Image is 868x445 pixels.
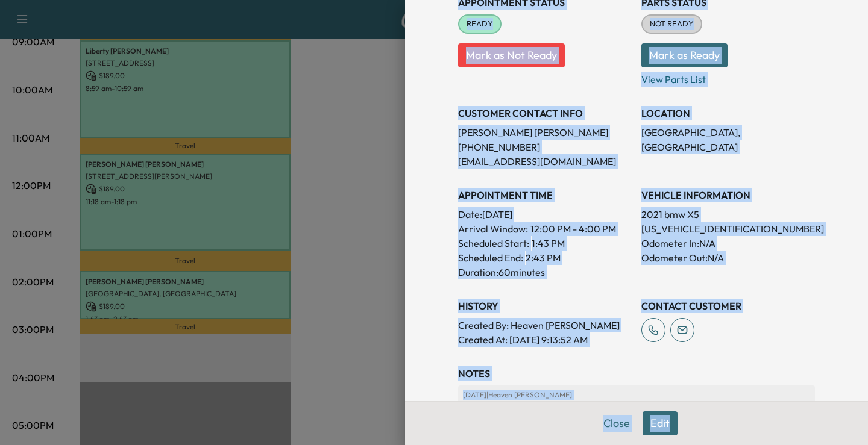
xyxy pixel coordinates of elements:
p: [DATE] | Heaven [PERSON_NAME] [463,390,810,400]
h3: APPOINTMENT TIME [458,188,632,202]
button: Mark as Not Ready [458,43,565,67]
p: Odometer In: N/A [641,236,815,251]
p: Created By : Heaven [PERSON_NAME] [458,318,632,332]
p: Scheduled End: [458,251,523,265]
p: View Parts List [641,67,815,87]
p: Created At : [DATE] 9:13:52 AM [458,332,632,347]
span: READY [459,18,500,30]
h3: VEHICLE INFORMATION [641,188,815,202]
span: NOT READY [643,18,701,30]
h3: CONTACT CUSTOMER [641,299,815,313]
button: Edit [643,411,678,435]
p: [EMAIL_ADDRESS][DOMAIN_NAME] [458,154,632,169]
p: [GEOGRAPHIC_DATA], [GEOGRAPHIC_DATA] [641,125,815,154]
p: [US_VEHICLE_IDENTIFICATION_NUMBER] [641,222,815,236]
p: Scheduled Start: [458,236,529,251]
p: 2:43 PM [526,251,561,265]
p: 2021 bmw X5 [641,207,815,222]
button: Mark as Ready [641,43,728,67]
p: Duration: 60 minutes [458,265,632,279]
span: 12:00 PM - 4:00 PM [530,222,616,236]
h3: CUSTOMER CONTACT INFO [458,106,632,120]
p: 1:43 PM [532,236,565,251]
h3: LOCATION [641,106,815,120]
p: Date: [DATE] [458,207,632,222]
p: [PERSON_NAME] [PERSON_NAME] [458,125,632,140]
p: [PHONE_NUMBER] [458,140,632,154]
p: Odometer Out: N/A [641,251,815,265]
p: Arrival Window: [458,222,632,236]
h3: NOTES [458,366,815,381]
button: Close [596,411,638,435]
h3: History [458,299,632,313]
